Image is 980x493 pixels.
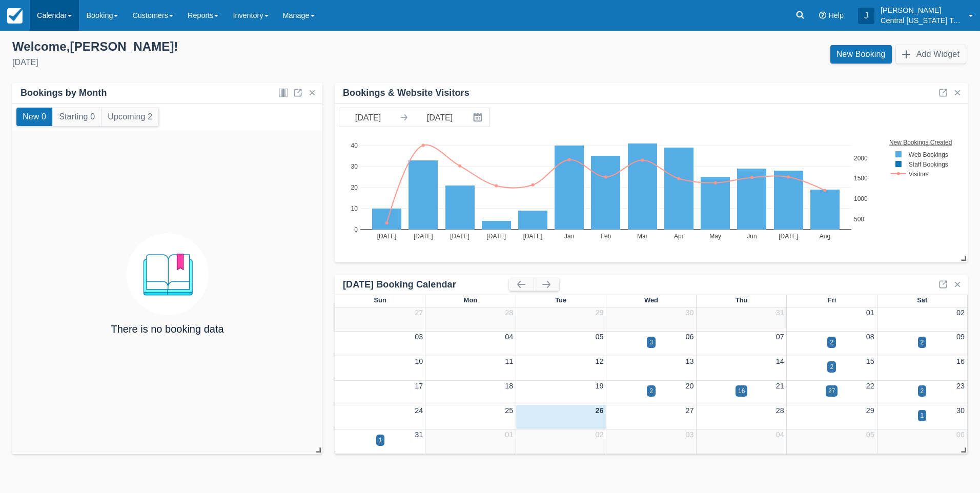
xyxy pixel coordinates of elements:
[686,357,694,365] a: 13
[505,382,513,390] a: 18
[830,338,833,347] div: 2
[595,309,603,317] a: 29
[595,382,603,390] a: 19
[649,386,653,396] div: 2
[505,357,513,365] a: 11
[921,386,924,396] div: 2
[858,8,874,24] div: J
[956,333,965,341] a: 09
[127,233,209,315] img: booking.png
[374,296,386,304] span: Sun
[649,338,653,347] div: 3
[12,56,482,69] div: [DATE]
[866,333,874,341] a: 08
[7,8,23,24] img: checkfront-main-nav-mini-logo.png
[415,309,423,317] a: 27
[866,430,874,439] a: 05
[101,108,158,126] button: Upcoming 2
[921,338,924,347] div: 2
[505,333,513,341] a: 04
[595,430,603,439] a: 02
[921,411,924,420] div: 1
[881,15,963,26] p: Central [US_STATE] Tours
[956,430,965,439] a: 06
[595,333,603,341] a: 05
[505,309,513,317] a: 28
[866,357,874,365] a: 15
[881,5,963,15] p: [PERSON_NAME]
[415,357,423,365] a: 10
[415,382,423,390] a: 17
[896,45,966,64] button: Add Widget
[866,382,874,390] a: 22
[343,87,469,99] div: Bookings & Website Visitors
[644,296,658,304] span: Wed
[415,333,423,341] a: 03
[505,430,513,439] a: 01
[956,382,965,390] a: 23
[595,357,603,365] a: 12
[16,108,52,126] button: New 0
[956,309,965,317] a: 02
[956,406,965,415] a: 30
[111,323,223,335] h4: There is no booking data
[415,430,423,439] a: 31
[830,45,892,64] a: New Booking
[12,39,482,54] div: Welcome , [PERSON_NAME] !
[776,430,784,439] a: 04
[866,309,874,317] a: 01
[828,296,836,304] span: Fri
[830,362,833,372] div: 2
[828,11,844,19] span: Help
[917,296,927,304] span: Sat
[828,386,835,396] div: 27
[776,357,784,365] a: 14
[686,309,694,317] a: 30
[53,108,101,126] button: Starting 0
[339,108,397,127] input: Start Date
[555,296,566,304] span: Tue
[686,382,694,390] a: 20
[343,279,509,291] div: [DATE] Booking Calendar
[819,12,826,19] i: Help
[505,406,513,415] a: 25
[686,406,694,415] a: 27
[956,357,965,365] a: 16
[686,430,694,439] a: 03
[890,138,953,146] text: New Bookings Created
[776,309,784,317] a: 31
[866,406,874,415] a: 29
[595,406,603,415] a: 26
[468,108,489,127] button: Interact with the calendar and add the check-in date for your trip.
[738,386,745,396] div: 16
[776,406,784,415] a: 28
[411,108,468,127] input: End Date
[776,382,784,390] a: 21
[686,333,694,341] a: 06
[736,296,748,304] span: Thu
[21,87,107,99] div: Bookings by Month
[379,436,382,445] div: 1
[464,296,478,304] span: Mon
[776,333,784,341] a: 07
[415,406,423,415] a: 24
